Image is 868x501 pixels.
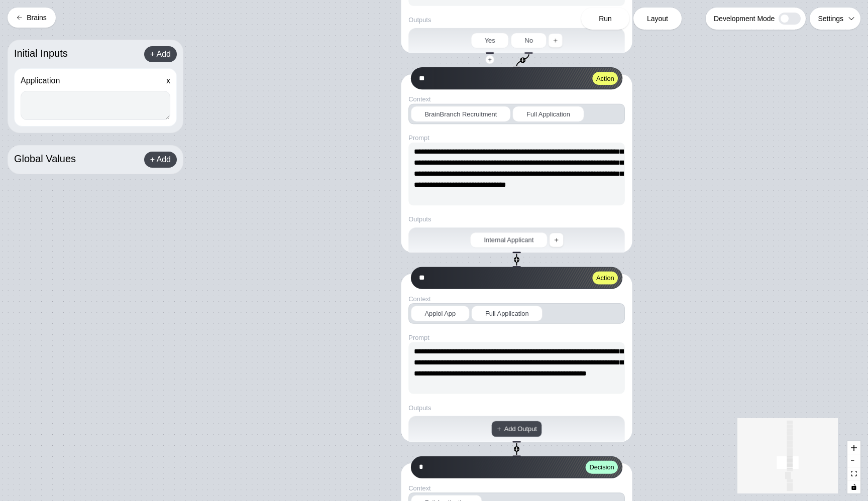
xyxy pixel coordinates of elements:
button: Settings [810,8,860,30]
button: + [520,57,525,63]
button: Action [593,272,618,285]
div: Initial Inputs [14,46,68,62]
div: + Add [144,46,177,62]
button: zoom in [847,441,860,454]
div: Prompt [408,134,625,143]
button: + [514,257,519,263]
button: Brains [8,8,56,28]
div: Outputs [408,403,431,412]
span: Run [599,14,612,24]
button: + [514,446,519,452]
button: Apploi AppFull Application [408,303,625,323]
div: Development Mode [706,8,806,30]
div: Full Application [471,306,542,321]
div: Context [408,94,625,103]
div: Global Values [14,152,76,168]
div: Outputs [408,215,431,224]
div: + [486,55,494,64]
div: Prompt [408,333,625,342]
button: Action [593,72,618,85]
button: BrainBranch RecruitmentFull Application [408,104,625,124]
img: synapse header [463,267,622,288]
button: Layout [633,8,682,30]
div: Internal Applicant [470,232,548,248]
img: synapse header [463,68,622,89]
div: Apploi App [411,306,470,321]
button: fit view [847,467,860,480]
button: Decision [586,461,618,474]
div: Application [21,75,60,87]
div: Outputs [408,15,431,24]
div: Context [408,483,625,492]
div: Add Output [491,421,542,437]
button: toggle interactivity [847,480,860,493]
div: + Add [144,152,177,168]
div: Context [408,294,625,303]
div: Yes [471,33,509,48]
div: Full Application [513,106,584,121]
div: No [511,33,547,48]
div: BrainBranch Recruitment [411,106,511,121]
div: x [166,75,170,91]
button: zoom out [847,454,860,467]
img: synapse header [463,457,622,478]
div: React Flow controls [847,441,860,493]
g: Edge from 25b3153c-40db-4f22-a9b8-08fc3768fc90 to 2720f273-f462-4f12-859a-551ba547be9a [517,54,529,66]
